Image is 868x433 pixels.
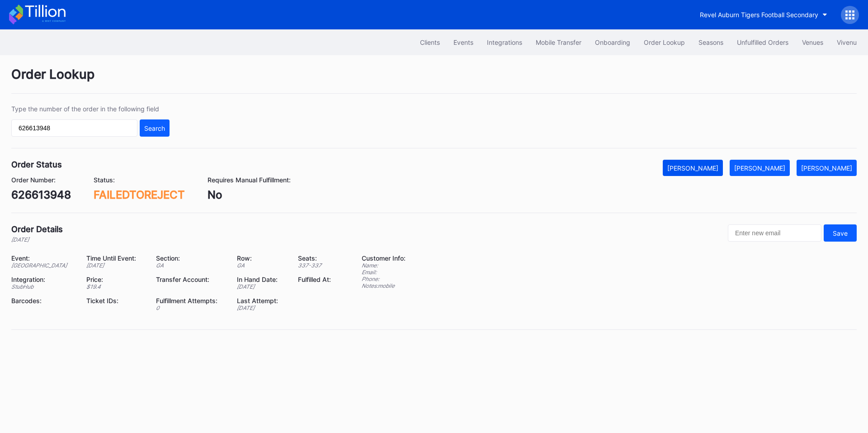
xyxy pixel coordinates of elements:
[140,119,170,137] button: Search
[362,262,406,269] div: Name:
[298,262,339,269] div: 337 - 337
[536,38,581,46] div: Mobile Transfer
[529,34,588,51] button: Mobile Transfer
[86,276,144,283] div: Price:
[237,297,286,305] div: Last Attempt:
[663,160,723,176] button: [PERSON_NAME]
[797,160,857,176] button: [PERSON_NAME]
[413,34,447,51] button: Clients
[237,305,286,311] div: [DATE]
[420,38,440,46] div: Clients
[86,297,144,305] div: Ticket IDs:
[362,254,406,262] div: Customer Info:
[693,6,834,23] button: Revel Auburn Tigers Football Secondary
[144,124,165,132] div: Search
[237,276,286,283] div: In Hand Date:
[11,160,62,169] div: Order Status
[237,254,286,262] div: Row:
[833,229,848,237] div: Save
[237,283,286,290] div: [DATE]
[698,38,723,46] div: Seasons
[298,254,339,262] div: Seats:
[11,297,75,305] div: Barcodes:
[11,119,137,137] input: GT59662
[86,283,144,290] div: $ 19.4
[728,224,821,242] input: Enter new email
[11,276,75,283] div: Integration:
[156,262,226,269] div: GA
[795,34,830,51] button: Venues
[830,34,863,51] button: Vivenu
[362,282,406,289] div: Notes: mobile
[595,38,630,46] div: Onboarding
[156,305,226,311] div: 0
[487,38,522,46] div: Integrations
[298,276,339,283] div: Fulfilled At:
[11,176,71,184] div: Order Number:
[730,160,790,176] button: [PERSON_NAME]
[94,188,185,201] div: FAILEDTOREJECT
[86,262,144,269] div: [DATE]
[362,276,406,282] div: Phone:
[801,164,852,172] div: [PERSON_NAME]
[802,38,823,46] div: Venues
[692,34,730,51] button: Seasons
[588,34,637,51] button: Onboarding
[667,164,718,172] div: [PERSON_NAME]
[737,38,788,46] div: Unfulfilled Orders
[637,34,692,51] button: Order Lookup
[362,269,406,276] div: Email:
[208,188,291,201] div: No
[824,224,857,242] button: Save
[156,297,226,305] div: Fulfillment Attempts:
[208,176,291,184] div: Requires Manual Fulfillment:
[237,262,286,269] div: GA
[700,11,818,19] div: Revel Auburn Tigers Football Secondary
[11,67,857,94] div: Order Lookup
[644,38,685,46] div: Order Lookup
[11,236,63,243] div: [DATE]
[94,176,185,184] div: Status:
[480,34,529,51] button: Integrations
[156,254,226,262] div: Section:
[11,188,71,201] div: 626613948
[156,276,226,283] div: Transfer Account:
[11,254,75,262] div: Event:
[453,38,473,46] div: Events
[11,224,63,234] div: Order Details
[11,105,170,113] div: Type the number of the order in the following field
[447,34,480,51] button: Events
[11,283,75,290] div: StubHub
[837,38,857,46] div: Vivenu
[86,254,144,262] div: Time Until Event:
[730,34,795,51] button: Unfulfilled Orders
[734,164,785,172] div: [PERSON_NAME]
[11,262,75,269] div: [GEOGRAPHIC_DATA]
